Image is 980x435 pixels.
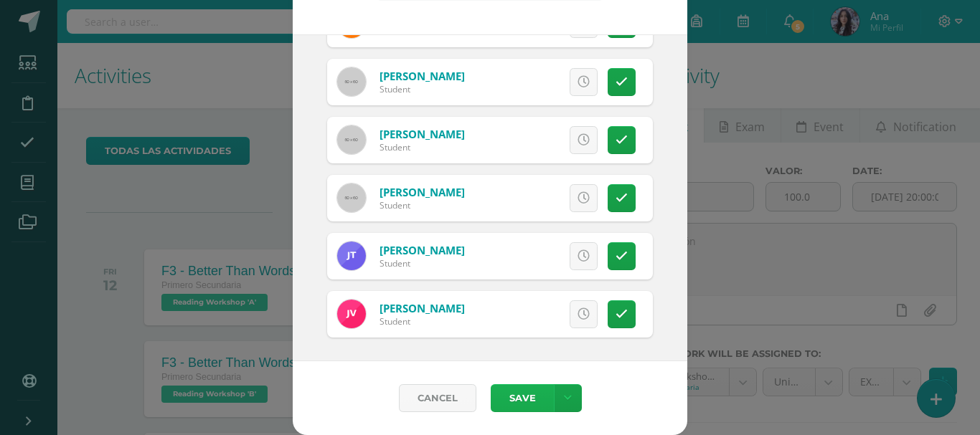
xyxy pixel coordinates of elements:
a: [PERSON_NAME] [380,243,465,257]
img: 60x60 [337,183,366,212]
div: Student [380,257,465,269]
a: [PERSON_NAME] [380,69,465,83]
img: 60x60 [337,67,366,96]
a: Cancel [399,384,476,412]
img: 1af9300aaaf9ae00e2fd037b78951659.png [337,300,366,328]
div: Student [380,199,465,211]
img: 2ea8b30d5f51984a3c54eb5adbd5734b.png [337,242,366,270]
div: Student [380,83,465,95]
div: Student [380,315,465,328]
a: [PERSON_NAME] [380,185,465,199]
a: [PERSON_NAME] [380,301,465,315]
button: Save [491,384,554,412]
a: [PERSON_NAME] [380,127,465,141]
div: Student [380,141,465,153]
img: 60x60 [337,125,366,154]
